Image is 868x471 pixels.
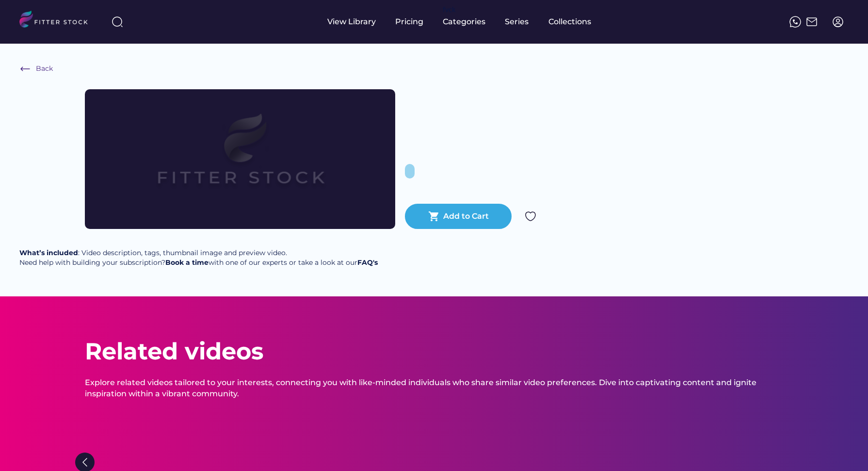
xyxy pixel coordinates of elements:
[505,16,529,27] div: Series
[789,16,801,28] img: meteor-icons_whatsapp%20%281%29.svg
[85,335,263,368] div: Related videos
[395,16,423,27] div: Pricing
[806,16,818,28] img: Frame%2051.svg
[357,258,378,267] a: FAQ's
[832,16,844,28] img: profile-circle.svg
[19,248,378,267] div: : Video description, tags, thumbnail image and preview video. Need help with building your subscr...
[443,211,489,222] div: Add to Cart
[36,64,53,74] div: Back
[428,211,440,222] button: shopping_cart
[165,258,209,267] a: Book a time
[19,63,31,75] img: Frame%20%286%29.svg
[525,211,536,222] img: Group%201000002324.svg
[116,89,364,229] img: Frame%2079%20%281%29.svg
[443,16,485,27] div: Categories
[327,16,376,27] div: View Library
[112,16,123,28] img: search-normal%203.svg
[443,5,455,15] div: fvck
[19,11,96,31] img: LOGO.svg
[548,16,591,27] div: Collections
[19,248,78,257] strong: What’s included
[85,377,783,399] div: Explore related videos tailored to your interests, connecting you with like-minded individuals wh...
